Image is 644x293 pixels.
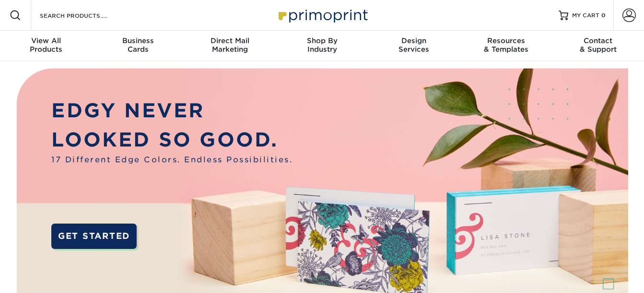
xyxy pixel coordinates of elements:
div: & Support [552,36,644,54]
span: Shop By [276,36,368,45]
img: Primoprint [274,5,370,25]
span: Resources [460,36,552,45]
a: Resources& Templates [460,31,552,61]
a: GET STARTED [51,224,136,249]
span: Design [368,36,460,45]
span: Contact [552,36,644,45]
span: Business [92,36,184,45]
div: & Templates [460,36,552,54]
a: DesignServices [368,31,460,61]
div: Services [368,36,460,54]
span: 0 [601,12,606,19]
a: Direct MailMarketing [184,31,276,61]
a: Contact& Support [552,31,644,61]
div: Marketing [184,36,276,54]
input: SEARCH PRODUCTS..... [39,10,132,21]
div: Industry [276,36,368,54]
p: EDGY NEVER [51,96,293,125]
a: BusinessCards [92,31,184,61]
span: 17 Different Edge Colors. Endless Possibilities. [51,154,293,166]
p: LOOKED SO GOOD. [51,125,293,154]
a: Shop ByIndustry [276,31,368,61]
span: Direct Mail [184,36,276,45]
span: MY CART [572,11,599,20]
div: Cards [92,36,184,54]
